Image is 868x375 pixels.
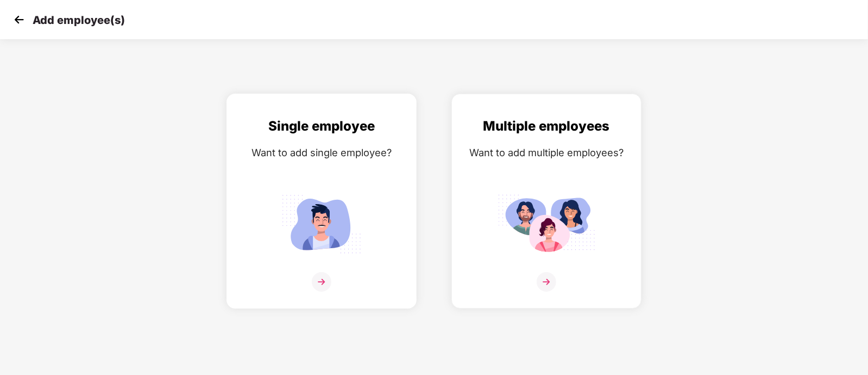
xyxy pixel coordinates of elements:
div: Want to add single employee? [238,145,405,161]
p: Add employee(s) [33,14,125,27]
img: svg+xml;base64,PHN2ZyB4bWxucz0iaHR0cDovL3d3dy53My5vcmcvMjAwMC9zdmciIHdpZHRoPSIzNiIgaGVpZ2h0PSIzNi... [537,272,556,292]
div: Multiple employees [463,116,630,137]
div: Want to add multiple employees? [463,145,630,161]
div: Single employee [238,116,405,137]
img: svg+xml;base64,PHN2ZyB4bWxucz0iaHR0cDovL3d3dy53My5vcmcvMjAwMC9zdmciIHdpZHRoPSIzNiIgaGVpZ2h0PSIzNi... [312,272,331,292]
img: svg+xml;base64,PHN2ZyB4bWxucz0iaHR0cDovL3d3dy53My5vcmcvMjAwMC9zdmciIGlkPSJNdWx0aXBsZV9lbXBsb3llZS... [498,190,595,258]
img: svg+xml;base64,PHN2ZyB4bWxucz0iaHR0cDovL3d3dy53My5vcmcvMjAwMC9zdmciIHdpZHRoPSIzMCIgaGVpZ2h0PSIzMC... [11,11,27,28]
img: svg+xml;base64,PHN2ZyB4bWxucz0iaHR0cDovL3d3dy53My5vcmcvMjAwMC9zdmciIGlkPSJTaW5nbGVfZW1wbG95ZWUiIH... [273,190,370,258]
